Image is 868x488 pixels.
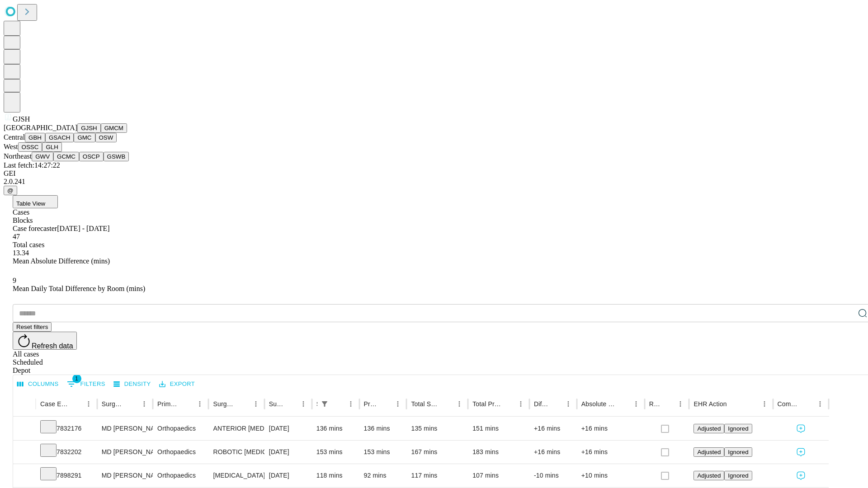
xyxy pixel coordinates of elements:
[102,441,148,464] div: MD [PERSON_NAME] [PERSON_NAME]
[40,400,69,408] div: Case Epic Id
[269,400,283,408] div: Surgery Date
[549,398,562,410] button: Sort
[332,398,344,410] button: Sort
[25,133,45,142] button: GBH
[16,324,48,330] span: Reset filters
[213,464,259,487] div: [MEDICAL_DATA] MEDIAL AND LATERAL MENISCECTOMY
[32,152,53,161] button: GWV
[57,225,109,232] span: [DATE] - [DATE]
[534,400,548,408] div: Difference
[53,152,79,161] button: GCMC
[4,143,18,150] span: West
[649,400,661,408] div: Resolved in EHR
[4,161,60,169] span: Last fetch: 14:27:22
[379,398,392,410] button: Sort
[74,133,95,142] button: GMC
[18,468,31,484] button: Expand
[411,400,439,408] div: Total Scheduled Duration
[534,441,572,464] div: +16 mins
[728,425,748,432] span: Ignored
[344,398,357,410] button: Menu
[724,424,752,433] button: Ignored
[316,400,317,408] div: Scheduled In Room Duration
[581,464,640,487] div: +10 mins
[661,398,674,410] button: Sort
[364,417,402,440] div: 136 mins
[728,472,748,479] span: Ignored
[269,464,307,487] div: [DATE]
[111,377,153,391] button: Density
[4,186,17,195] button: @
[79,152,104,161] button: OSCP
[697,449,721,455] span: Adjusted
[472,417,525,440] div: 151 mins
[728,449,748,455] span: Ignored
[77,123,101,133] button: GJSH
[157,417,204,440] div: Orthopaedics
[32,342,73,350] span: Refresh data
[82,398,95,410] button: Menu
[316,441,355,464] div: 153 mins
[101,123,127,133] button: GMCM
[65,377,108,391] button: Show filters
[18,445,31,460] button: Expand
[213,400,236,408] div: Surgery Name
[13,332,77,350] button: Refresh data
[269,417,307,440] div: [DATE]
[13,241,44,249] span: Total cases
[814,398,826,410] button: Menu
[95,133,117,142] button: OSW
[213,441,259,464] div: ROBOTIC [MEDICAL_DATA] KNEE TOTAL
[157,464,204,487] div: Orthopaedics
[534,417,572,440] div: +16 mins
[104,152,129,161] button: GSWB
[440,398,453,410] button: Sort
[70,398,82,410] button: Sort
[13,285,145,292] span: Mean Daily Total Difference by Room (mins)
[318,398,331,410] button: Show filters
[364,464,402,487] div: 92 mins
[102,417,148,440] div: MD [PERSON_NAME] [PERSON_NAME]
[7,187,14,194] span: @
[316,464,355,487] div: 118 mins
[697,425,721,432] span: Adjusted
[693,400,726,408] div: EHR Action
[157,377,197,391] button: Export
[13,257,110,265] span: Mean Absolute Difference (mins)
[724,447,752,457] button: Ignored
[411,441,463,464] div: 167 mins
[364,441,402,464] div: 153 mins
[534,464,572,487] div: -10 mins
[125,398,138,410] button: Sort
[13,225,57,232] span: Case forecaster
[472,400,501,408] div: Total Predicted Duration
[693,447,724,457] button: Adjusted
[581,441,640,464] div: +16 mins
[411,417,463,440] div: 135 mins
[72,374,81,383] span: 1
[13,322,52,332] button: Reset filters
[45,133,74,142] button: GSACH
[250,398,262,410] button: Menu
[102,464,148,487] div: MD [PERSON_NAME] [PERSON_NAME]
[674,398,687,410] button: Menu
[42,142,61,152] button: GLH
[102,400,124,408] div: Surgeon Name
[728,398,741,410] button: Sort
[16,200,45,207] span: Table View
[269,441,307,464] div: [DATE]
[411,464,463,487] div: 117 mins
[297,398,310,410] button: Menu
[4,178,864,186] div: 2.0.241
[697,472,721,479] span: Adjusted
[318,398,331,410] div: 1 active filter
[40,441,93,464] div: 7832202
[453,398,466,410] button: Menu
[18,142,42,152] button: OSSC
[40,417,93,440] div: 7832176
[13,277,16,284] span: 9
[472,441,525,464] div: 183 mins
[237,398,250,410] button: Sort
[4,133,25,141] span: Central
[801,398,814,410] button: Sort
